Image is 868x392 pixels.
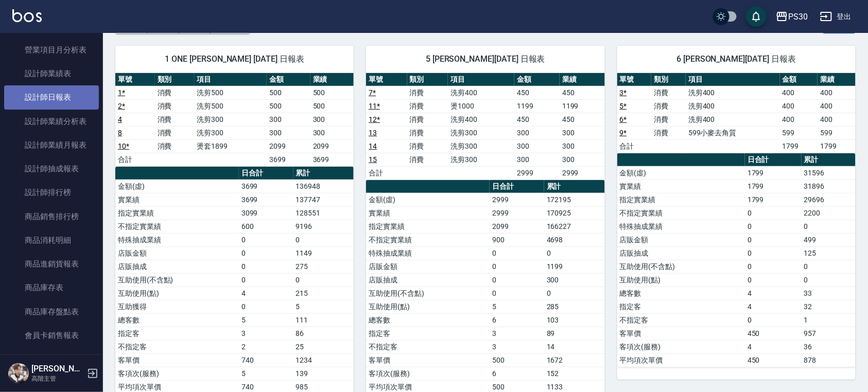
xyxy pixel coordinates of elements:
td: 實業績 [617,180,745,193]
a: 商品進銷貨報表 [4,252,99,276]
td: 14 [544,340,605,353]
td: 消費 [407,86,448,99]
th: 累計 [293,167,354,180]
td: 金額(虛) [366,193,490,206]
td: 消費 [407,153,448,166]
td: 9196 [293,220,354,233]
td: 450 [745,327,802,340]
td: 3699 [310,153,354,166]
th: 項目 [194,73,267,86]
td: 互助使用(點) [617,273,745,287]
td: 2099 [490,220,544,233]
td: 500 [267,99,310,113]
td: 3099 [239,206,293,220]
td: 實業績 [115,193,239,206]
td: 消費 [407,113,448,126]
td: 實業績 [366,206,490,220]
th: 累計 [802,153,856,167]
td: 指定實業績 [115,206,239,220]
td: 6 [490,367,544,380]
td: 0 [490,246,544,260]
th: 單號 [366,73,407,86]
td: 消費 [651,86,686,99]
th: 日合計 [490,180,544,193]
td: 燙1000 [448,99,514,113]
a: 4 [118,115,122,123]
td: 450 [745,353,802,367]
td: 450 [560,113,605,126]
td: 洗剪500 [194,99,267,113]
td: 消費 [651,99,686,113]
td: 2999 [560,166,605,180]
td: 300 [267,126,310,139]
td: 31896 [802,180,856,193]
td: 店販金額 [366,260,490,273]
td: 4698 [544,233,605,246]
td: 指定實業績 [617,193,745,206]
span: 6 [PERSON_NAME][DATE] 日報表 [630,54,843,64]
td: 152 [544,367,605,380]
td: 300 [310,113,354,126]
td: 300 [560,126,605,139]
table: a dense table [115,73,354,167]
td: 消費 [155,139,195,153]
td: 0 [745,206,802,220]
td: 店販金額 [617,233,745,246]
td: 6 [490,313,544,327]
td: 500 [310,86,354,99]
td: 1799 [745,193,802,206]
a: 商品庫存盤點表 [4,300,99,324]
td: 3 [490,327,544,340]
a: 商品消耗明細 [4,228,99,252]
td: 1199 [544,260,605,273]
th: 業績 [818,73,856,86]
td: 137747 [293,193,354,206]
td: 互助使用(不含點) [366,287,490,300]
td: 1 [802,313,856,327]
td: 5 [293,300,354,313]
td: 33 [802,287,856,300]
td: 互助使用(不含點) [115,273,239,287]
th: 金額 [780,73,818,86]
td: 4 [239,287,293,300]
th: 金額 [514,73,560,86]
td: 特殊抽成業績 [617,220,745,233]
td: 洗剪300 [448,153,514,166]
td: 指定客 [115,327,239,340]
a: 會員卡銷售報表 [4,324,99,347]
a: 14 [369,142,377,150]
td: 洗剪400 [448,86,514,99]
p: 高階主管 [31,374,84,383]
td: 1799 [745,180,802,193]
td: 1799 [745,166,802,180]
td: 2200 [802,206,856,220]
td: 1672 [544,353,605,367]
td: 消費 [651,113,686,126]
td: 2099 [310,139,354,153]
td: 4 [745,300,802,313]
td: 300 [514,139,560,153]
td: 4 [745,340,802,353]
td: 指定實業績 [366,220,490,233]
a: 設計師業績月報表 [4,133,99,157]
td: 500 [490,353,544,367]
a: 15 [369,155,377,164]
th: 日合計 [239,167,293,180]
td: 1799 [818,139,856,153]
td: 128551 [293,206,354,220]
td: 店販抽成 [617,246,745,260]
td: 300 [560,139,605,153]
td: 400 [818,99,856,113]
td: 店販金額 [115,246,239,260]
a: 服務扣項明細表 [4,347,99,371]
td: 1149 [293,246,354,260]
td: 166227 [544,220,605,233]
td: 2999 [490,193,544,206]
td: 互助使用(點) [366,300,490,313]
td: 燙套1899 [194,139,267,153]
td: 不指定客 [366,340,490,353]
td: 3 [490,340,544,353]
a: 商品銷售排行榜 [4,205,99,228]
td: 300 [544,273,605,287]
td: 139 [293,367,354,380]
